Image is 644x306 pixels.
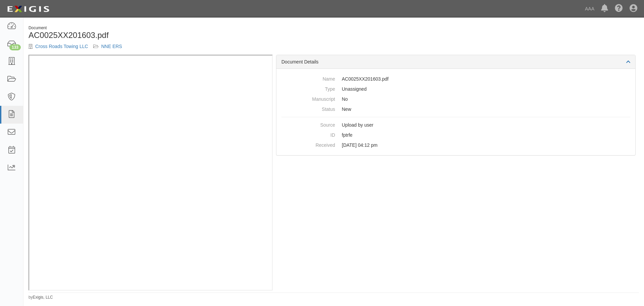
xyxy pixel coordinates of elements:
[281,140,335,148] dt: Received
[281,120,630,130] dd: Upload by user
[276,55,635,69] div: Document Details
[281,84,335,92] dt: Type
[281,104,335,113] dt: Status
[281,94,335,102] dt: Manuscript
[281,84,630,94] dd: Unassigned
[281,74,335,82] dt: Name
[35,44,88,49] a: Cross Roads Towing LLC
[281,74,630,84] dd: AC0025XX201603.pdf
[5,3,51,15] img: logo-5460c22ac91f19d4615b14bd174203de0afe785f0fc80cf4dbbc73dc1793850b.png
[101,44,122,49] a: NNE ERS
[582,2,598,15] a: AAA
[281,94,630,104] dd: No
[281,120,335,128] dt: Source
[33,295,53,300] a: Exigis, LLC
[281,130,630,140] dd: fptrfe
[29,31,329,40] h1: AC0025XX201603.pdf
[281,130,335,138] dt: ID
[29,295,53,300] small: by
[9,44,21,50] div: 133
[615,5,623,13] i: Help Center - Complianz
[29,25,329,31] div: Document
[281,104,630,114] dd: New
[281,140,630,150] dd: [DATE] 04:12 pm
